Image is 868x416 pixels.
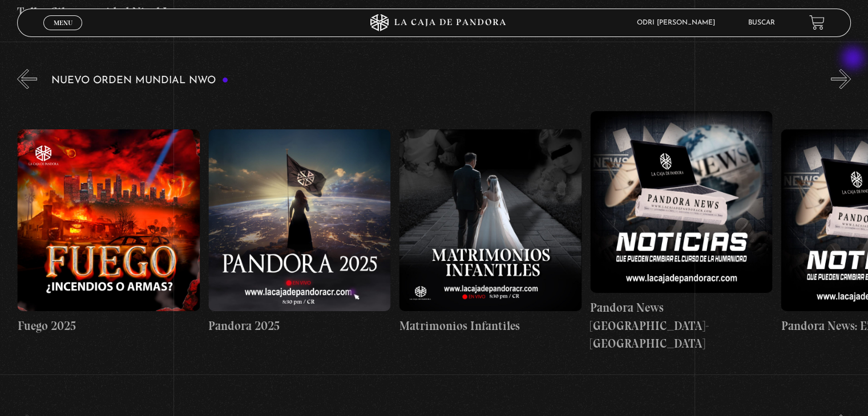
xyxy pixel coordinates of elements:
a: Matrimonios Infantiles [399,97,581,366]
a: Pandora News [GEOGRAPHIC_DATA]-[GEOGRAPHIC_DATA] [590,97,772,366]
span: odri [PERSON_NAME] [631,19,726,26]
h4: Pandora 2025 [208,317,390,335]
h4: Fuego 2025 [17,317,199,335]
h4: Matrimonios Infantiles [399,317,581,335]
span: Cerrar [50,28,76,36]
h4: Taller Ciberseguridad Nivel I [17,3,199,21]
a: Fuego 2025 [17,97,199,366]
h3: Nuevo Orden Mundial NWO [51,75,228,86]
a: Pandora 2025 [208,97,390,366]
span: Menu [54,19,72,26]
button: Previous [17,69,37,89]
h4: Pandora News [GEOGRAPHIC_DATA]-[GEOGRAPHIC_DATA] [590,299,772,353]
a: Buscar [748,19,775,26]
button: Next [831,69,851,89]
a: View your shopping cart [809,15,825,30]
